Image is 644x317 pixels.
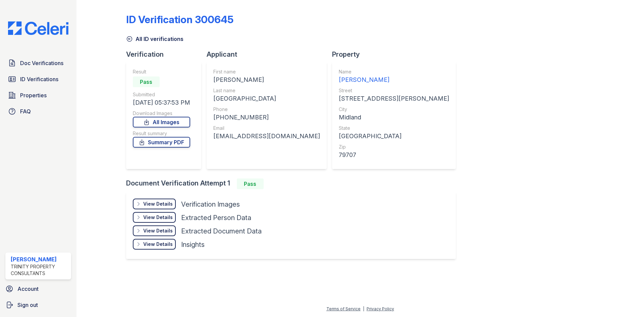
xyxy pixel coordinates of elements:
[213,125,320,131] div: Email
[133,76,160,87] div: Pass
[339,113,449,122] div: Midland
[133,68,190,75] div: Result
[5,72,71,86] a: ID Verifications
[133,98,190,107] div: [DATE] 05:37:53 PM
[11,255,68,263] div: [PERSON_NAME]
[181,213,251,222] div: Extracted Person Data
[126,178,461,189] div: Document Verification Attempt 1
[181,200,240,209] div: Verification Images
[20,91,47,99] span: Properties
[339,144,449,150] div: Zip
[339,94,449,103] div: [STREET_ADDRESS][PERSON_NAME]
[3,298,74,312] a: Sign out
[367,306,394,311] a: Privacy Policy
[133,137,190,148] a: Summary PDF
[339,125,449,131] div: State
[5,56,71,70] a: Doc Verifications
[181,226,262,236] div: Extracted Document Data
[143,241,173,248] div: View Details
[143,214,173,221] div: View Details
[126,50,207,59] div: Verification
[213,131,320,141] div: [EMAIL_ADDRESS][DOMAIN_NAME]
[126,35,183,43] a: All ID verifications
[133,110,190,117] div: Download Images
[17,285,39,293] span: Account
[213,106,320,113] div: Phone
[207,50,332,59] div: Applicant
[332,50,461,59] div: Property
[213,87,320,94] div: Last name
[213,68,320,75] div: First name
[126,13,233,25] div: ID Verification 300645
[143,227,173,234] div: View Details
[181,240,205,249] div: Insights
[5,89,71,102] a: Properties
[133,91,190,98] div: Submitted
[326,306,361,311] a: Terms of Service
[143,201,173,207] div: View Details
[363,306,364,311] div: |
[339,106,449,113] div: City
[20,75,58,83] span: ID Verifications
[3,282,74,296] a: Account
[17,301,38,309] span: Sign out
[133,117,190,127] a: All Images
[213,94,320,103] div: [GEOGRAPHIC_DATA]
[339,75,449,85] div: [PERSON_NAME]
[5,105,71,118] a: FAQ
[213,75,320,85] div: [PERSON_NAME]
[133,130,190,137] div: Result summary
[339,150,449,160] div: 79707
[339,68,449,75] div: Name
[20,59,63,67] span: Doc Verifications
[20,107,31,115] span: FAQ
[213,113,320,122] div: [PHONE_NUMBER]
[339,87,449,94] div: Street
[237,178,264,189] div: Pass
[339,131,449,141] div: [GEOGRAPHIC_DATA]
[11,263,68,277] div: Trinity Property Consultants
[339,68,449,85] a: Name [PERSON_NAME]
[3,21,74,35] img: CE_Logo_Blue-a8612792a0a2168367f1c8372b55b34899dd931a85d93a1a3d3e32e68fde9ad4.png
